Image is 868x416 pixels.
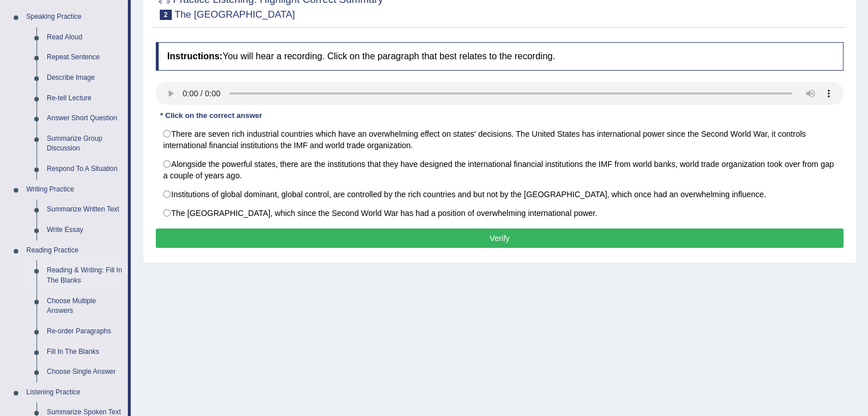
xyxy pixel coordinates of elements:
[42,47,128,68] a: Repeat Sentence
[156,185,843,204] label: Institutions of global dominant, global control, are controlled by the rich countries and but not...
[42,220,128,240] a: Write Essay
[42,199,128,220] a: Summarize Written Text
[156,154,843,185] label: Alongside the powerful states, there are the institutions that they have designed the internation...
[175,9,295,20] small: The [GEOGRAPHIC_DATA]
[42,342,128,362] a: Fill In The Blanks
[42,260,128,291] a: Reading & Writing: Fill In The Blanks
[42,88,128,109] a: Re-tell Lecture
[42,27,128,48] a: Read Aloud
[156,42,843,71] h4: You will hear a recording. Click on the paragraph that best relates to the recording.
[42,321,128,342] a: Re-order Paragraphs
[42,68,128,88] a: Describe Image
[167,51,223,61] b: Instructions:
[21,7,128,27] a: Speaking Practice
[160,10,172,20] span: 2
[21,180,128,200] a: Writing Practice
[156,111,267,121] div: * Click on the correct answer
[21,240,128,261] a: Reading Practice
[21,382,128,403] a: Listening Practice
[42,129,128,159] a: Summarize Group Discussion
[42,108,128,129] a: Answer Short Question
[42,291,128,321] a: Choose Multiple Answers
[42,159,128,180] a: Respond To A Situation
[156,203,843,223] label: The [GEOGRAPHIC_DATA], which since the Second World War has had a position of overwhelming intern...
[156,229,843,248] button: Verify
[42,362,128,382] a: Choose Single Answer
[156,124,843,155] label: There are seven rich industrial countries which have an overwhelming effect on states' decisions....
